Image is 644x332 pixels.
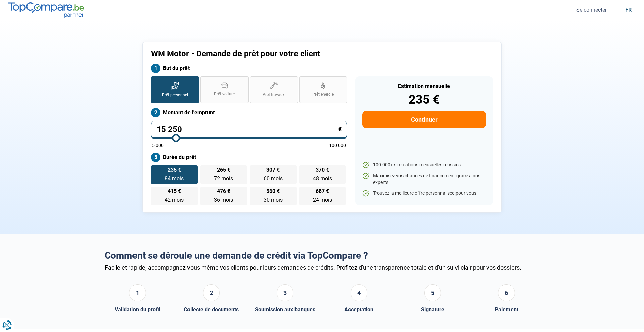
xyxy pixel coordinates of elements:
span: 265 € [217,167,230,173]
div: Collecte de documents [184,306,239,313]
span: Prêt personnel [162,92,188,98]
div: fr [625,7,632,13]
span: 687 € [316,189,329,194]
span: 24 mois [313,197,332,203]
span: 476 € [217,189,230,194]
span: 100 000 [329,143,346,148]
span: Prêt travaux [263,92,285,98]
span: 60 mois [264,175,283,182]
h1: WM Motor - Demande de prêt pour votre client [151,49,406,59]
div: 1 [129,284,146,301]
div: 3 [277,284,293,301]
span: Prêt énergie [312,92,334,97]
div: Facile et rapide, accompagnez vous même vos clients pour leurs demandes de crédits. Profitez d'un... [105,264,539,271]
div: 235 € [362,94,486,106]
div: 5 [424,284,441,301]
span: 30 mois [264,197,283,203]
div: 2 [203,284,220,301]
img: TopCompare.be [8,2,84,17]
span: 5 000 [152,143,164,148]
span: 36 mois [214,197,233,203]
li: 100.000+ simulations mensuelles réussies [362,162,486,168]
button: Se connecter [574,6,609,13]
div: Signature [421,306,444,313]
span: 370 € [316,167,329,173]
label: Durée du prêt [151,153,347,162]
label: But du prêt [151,64,347,73]
span: 84 mois [165,175,184,182]
div: 4 [351,284,367,301]
span: 307 € [266,167,280,173]
span: Prêt voiture [214,91,235,97]
span: 560 € [266,189,280,194]
label: Montant de l'emprunt [151,108,347,117]
div: 6 [498,284,515,301]
span: 72 mois [214,175,233,182]
div: Paiement [495,306,518,313]
div: Validation du profil [115,306,160,313]
div: Estimation mensuelle [362,84,486,89]
li: Maximisez vos chances de financement grâce à nos experts [362,173,486,186]
div: Soumission aux banques [255,306,315,313]
span: 42 mois [165,197,184,203]
button: Continuer [362,111,486,128]
h2: Comment se déroule une demande de crédit via TopCompare ? [105,250,539,261]
span: 235 € [168,167,181,173]
span: € [338,126,342,132]
div: Acceptation [344,306,373,313]
li: Trouvez la meilleure offre personnalisée pour vous [362,190,486,197]
span: 415 € [168,189,181,194]
span: 48 mois [313,175,332,182]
